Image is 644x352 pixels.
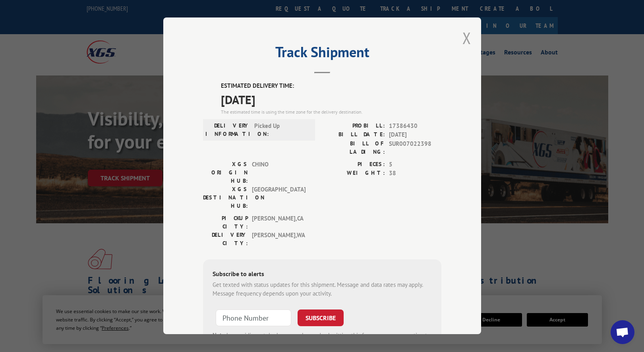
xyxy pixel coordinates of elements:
[254,122,308,138] span: Picked Up
[213,331,226,339] strong: Note:
[252,160,306,185] span: CHINO
[213,269,432,280] div: Subscribe to alerts
[298,309,344,326] button: SUBSCRIBE
[221,81,441,91] label: ESTIMATED DELIVERY TIME:
[322,130,385,139] label: BILL DATE:
[221,108,441,116] div: The estimated time is using the time zone for the delivery destination.
[203,46,441,62] h2: Track Shipment
[389,139,441,156] span: SUR007022398
[203,185,248,210] label: XGS DESTINATION HUB:
[322,139,385,156] label: BILL OF LADING:
[203,160,248,185] label: XGS ORIGIN HUB:
[462,27,471,48] button: Close modal
[389,160,441,169] span: 5
[205,122,250,138] label: DELIVERY INFORMATION:
[389,169,441,178] span: 38
[252,185,306,210] span: [GEOGRAPHIC_DATA]
[322,122,385,131] label: PROBILL:
[322,160,385,169] label: PIECES:
[389,130,441,139] span: [DATE]
[203,214,248,231] label: PICKUP CITY:
[213,280,432,298] div: Get texted with status updates for this shipment. Message and data rates may apply. Message frequ...
[203,231,248,248] label: DELIVERY CITY:
[216,309,291,326] input: Phone Number
[611,320,634,344] div: Open chat
[322,169,385,178] label: WEIGHT:
[221,91,441,108] span: [DATE]
[389,122,441,131] span: 17386430
[252,214,306,231] span: [PERSON_NAME] , CA
[252,231,306,248] span: [PERSON_NAME] , WA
